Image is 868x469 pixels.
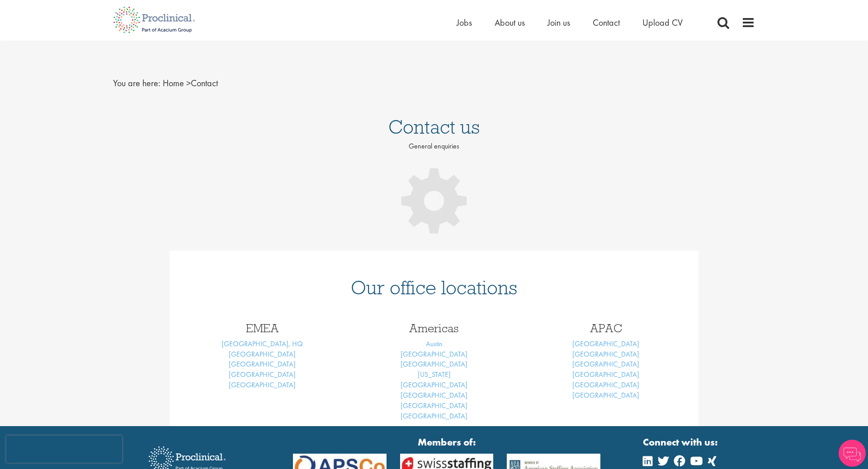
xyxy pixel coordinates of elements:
[572,359,639,369] a: [GEOGRAPHIC_DATA]
[839,440,866,467] img: Chatbot
[6,436,122,463] iframe: reCAPTCHA
[418,370,451,379] a: [US_STATE]
[183,278,685,297] h1: Our office locations
[457,17,472,28] a: Jobs
[401,411,467,421] a: [GEOGRAPHIC_DATA]
[643,435,720,449] strong: Connect with us:
[401,380,467,390] a: [GEOGRAPHIC_DATA]
[183,322,341,334] h3: EMEA
[229,370,296,379] a: [GEOGRAPHIC_DATA]
[572,390,639,400] a: [GEOGRAPHIC_DATA]
[401,390,467,400] a: [GEOGRAPHIC_DATA]
[163,77,218,89] span: Contact
[229,359,296,369] a: [GEOGRAPHIC_DATA]
[547,17,570,28] a: Join us
[186,77,191,89] span: >
[642,17,683,28] a: Upload CV
[293,435,600,449] strong: Members of:
[495,17,525,28] a: About us
[401,359,467,369] a: [GEOGRAPHIC_DATA]
[229,380,296,390] a: [GEOGRAPHIC_DATA]
[229,349,296,359] a: [GEOGRAPHIC_DATA]
[593,17,620,28] a: Contact
[113,77,160,89] span: You are here:
[355,322,513,334] h3: Americas
[426,339,443,348] a: Austin
[401,349,467,359] a: [GEOGRAPHIC_DATA]
[572,380,639,390] a: [GEOGRAPHIC_DATA]
[572,349,639,359] a: [GEOGRAPHIC_DATA]
[401,401,467,410] a: [GEOGRAPHIC_DATA]
[572,339,639,348] a: [GEOGRAPHIC_DATA]
[527,322,685,334] h3: APAC
[163,77,184,89] a: breadcrumb link to Home
[572,370,639,379] a: [GEOGRAPHIC_DATA]
[222,339,303,348] a: [GEOGRAPHIC_DATA], HQ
